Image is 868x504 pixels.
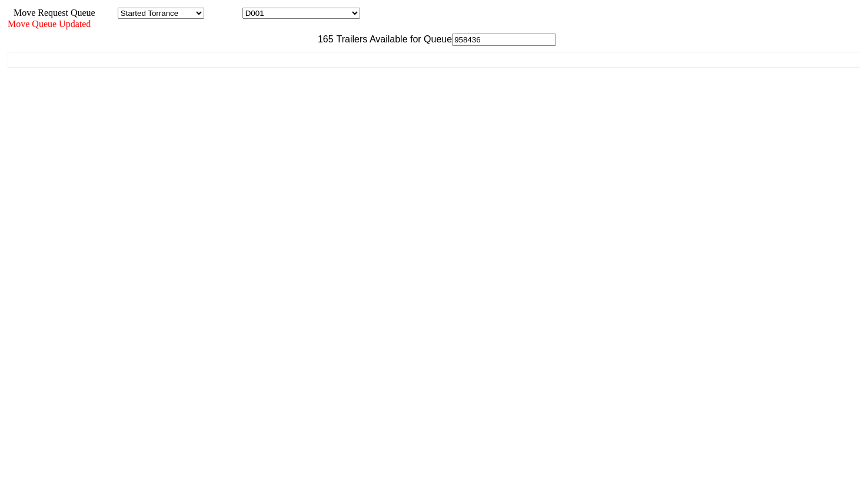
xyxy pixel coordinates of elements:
span: Move Queue Updated [8,19,91,29]
span: Location [207,8,240,18]
input: Filter Available Trailers [452,34,556,46]
span: Area [97,8,115,18]
span: Trailers Available for Queue [334,34,453,44]
span: 165 [312,34,334,44]
span: Move Request Queue [8,8,95,18]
